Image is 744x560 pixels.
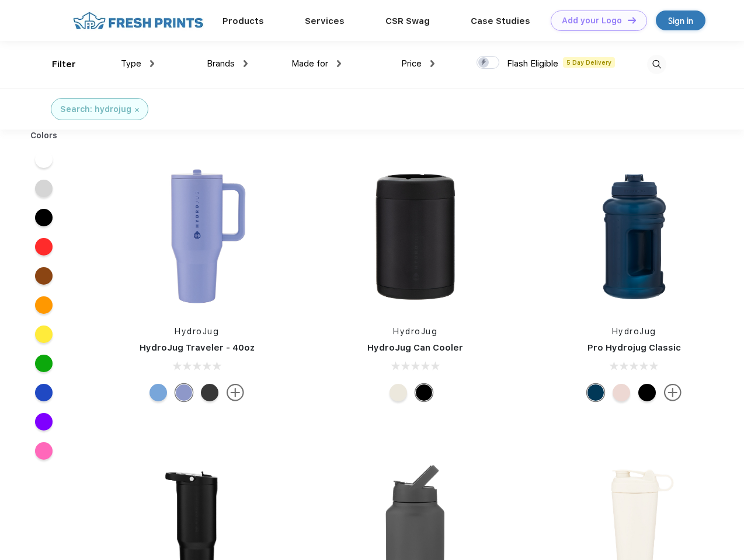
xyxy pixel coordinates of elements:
div: Peri [175,384,193,401]
img: dropdown.png [430,60,434,67]
a: HydroJug [175,327,219,336]
div: Filter [52,58,76,71]
div: Add your Logo [562,16,622,26]
img: func=resize&h=266 [119,159,274,314]
a: HydroJug [612,327,656,336]
a: HydroJug Can Cooler [367,342,463,353]
img: fo%20logo%202.webp [69,10,207,31]
div: Navy [587,384,604,401]
img: more.svg [664,384,682,401]
a: HydroJug [393,327,437,336]
img: filter_cancel.svg [135,108,139,112]
span: Type [121,58,141,69]
img: DT [628,17,636,23]
div: Riptide [150,384,167,401]
div: Sign in [668,14,693,27]
img: desktop_search.svg [647,55,666,74]
img: func=resize&h=266 [557,159,712,314]
span: 5 Day Delivery [563,57,615,68]
span: Made for [291,58,328,69]
div: Pink Sand [613,384,630,401]
span: Price [401,58,422,69]
img: func=resize&h=266 [338,159,493,314]
a: HydroJug Traveler - 40oz [140,342,255,353]
div: Cream [390,384,407,401]
img: dropdown.png [150,60,154,67]
div: Black [201,384,218,401]
div: Black [415,384,433,401]
a: Pro Hydrojug Classic [587,342,681,353]
div: Search: hydrojug [60,103,131,116]
span: Brands [207,58,235,69]
img: dropdown.png [244,60,248,67]
div: Black [638,384,656,401]
a: Products [222,16,264,26]
img: dropdown.png [337,60,341,67]
a: Sign in [656,10,705,30]
span: Flash Eligible [507,58,558,69]
div: Colors [22,129,67,142]
img: more.svg [227,384,244,401]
